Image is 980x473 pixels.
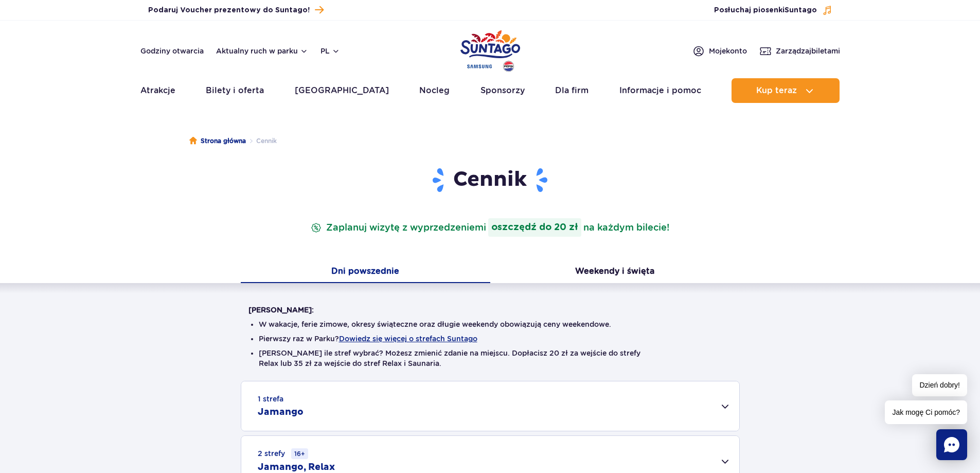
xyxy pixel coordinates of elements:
span: Moje konto [709,46,747,56]
a: Park of Poland [460,26,520,73]
a: Mojekonto [692,45,747,57]
a: Dla firm [555,78,589,103]
a: Godziny otwarcia [140,46,204,56]
a: Podaruj Voucher prezentowy do Suntago! [148,3,324,17]
h2: Jamango [258,406,304,418]
span: Zarządzaj biletami [776,46,840,56]
a: Nocleg [419,78,450,103]
div: Chat [936,429,967,460]
button: Weekendy i święta [490,261,740,283]
p: Zaplanuj wizytę z wyprzedzeniem na każdym bilecie! [309,218,671,237]
button: Dni powszednie [241,261,490,283]
a: Atrakcje [140,78,175,103]
li: [PERSON_NAME] ile stref wybrać? Możesz zmienić zdanie na miejscu. Dopłacisz 20 zł za wejście do s... [259,348,722,369]
button: Posłuchaj piosenkiSuntago [714,5,832,15]
button: Aktualny ruch w parku [216,47,308,55]
a: Bilety i oferta [206,78,264,103]
span: Suntago [785,7,817,14]
span: Kup teraz [756,86,797,95]
span: Dzień dobry! [912,374,967,396]
span: Podaruj Voucher prezentowy do Suntago! [148,5,310,15]
strong: [PERSON_NAME]: [248,306,314,314]
small: 16+ [291,448,308,459]
button: Dowiedz się więcej o strefach Suntago [339,335,477,343]
span: Jak mogę Ci pomóc? [885,400,967,424]
li: Cennik [246,136,277,146]
a: Zarządzajbiletami [759,45,840,57]
span: Posłuchaj piosenki [714,5,817,15]
a: Sponsorzy [480,78,525,103]
strong: oszczędź do 20 zł [488,218,581,237]
a: [GEOGRAPHIC_DATA] [295,78,389,103]
button: pl [320,46,340,56]
small: 1 strefa [258,394,283,404]
li: Pierwszy raz w Parku? [259,334,722,344]
h1: Cennik [248,167,732,194]
li: W wakacje, ferie zimowe, okresy świąteczne oraz długie weekendy obowiązują ceny weekendowe. [259,319,722,329]
a: Strona główna [189,136,246,146]
button: Kup teraz [732,78,840,103]
a: Informacje i pomoc [619,78,701,103]
small: 2 strefy [258,448,308,459]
